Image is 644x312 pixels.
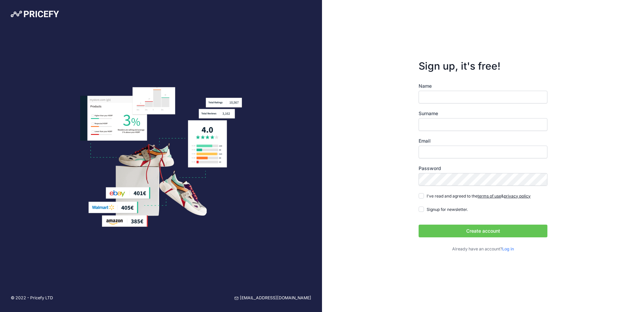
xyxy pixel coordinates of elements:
a: Log in [502,246,514,251]
h3: Sign up, it's free! [419,60,547,72]
label: Password [419,165,547,172]
button: Create account [419,225,547,237]
label: Email [419,138,547,144]
label: Surname [419,110,547,117]
label: Name [419,83,547,89]
a: [EMAIL_ADDRESS][DOMAIN_NAME] [234,295,311,301]
a: privacy policy [504,193,531,199]
span: I've read and agreed to the & [427,193,531,199]
p: Already have an account? [419,246,547,252]
a: terms of use [478,193,501,199]
p: © 2022 - Pricefy LTD [11,295,53,301]
img: Pricefy [11,11,59,17]
span: Signup for newsletter. [427,207,468,212]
